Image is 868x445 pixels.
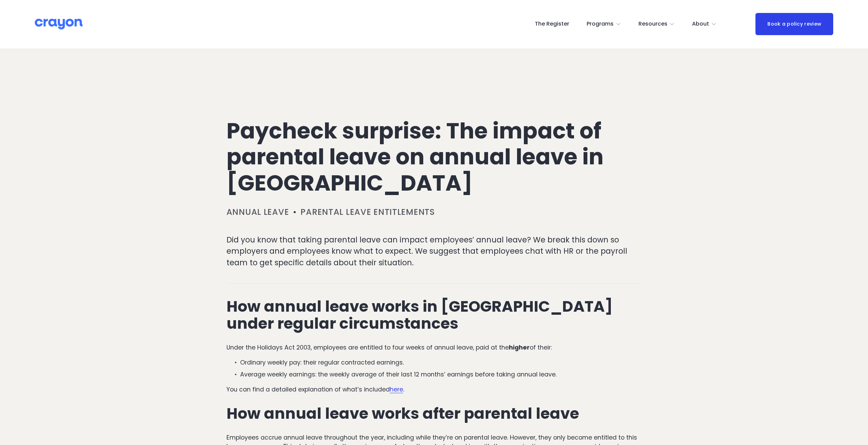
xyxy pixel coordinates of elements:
span: About [692,19,709,29]
p: You can find a detailed explanation of what’s included . [226,385,642,394]
strong: higher [509,343,530,352]
p: Under the Holidays Act 2003, employees are entitled to four weeks of annual leave, paid at the of... [226,343,642,352]
p: Average weekly earnings: the weekly average of their last 12 months’ earnings before taking annua... [240,370,642,379]
h1: Paycheck surprise: The impact of parental leave on annual leave in [GEOGRAPHIC_DATA] [226,118,642,196]
a: The Register [535,19,569,30]
a: Book a policy review [755,13,833,35]
a: folder dropdown [638,19,675,30]
a: folder dropdown [587,19,621,30]
a: here [390,385,403,394]
h2: How annual leave works in [GEOGRAPHIC_DATA] under regular circumstances [226,298,642,332]
strong: How annual leave works after parental leave [226,403,579,424]
span: Programs [587,19,614,29]
a: Parental leave entitlements [300,206,435,218]
p: Ordinary weekly pay: their regular contracted earnings. [240,358,642,367]
a: Annual leave [226,206,289,218]
img: Crayon [35,18,83,30]
a: folder dropdown [692,19,717,30]
p: Did you know that taking parental leave can impact employees’ annual leave? We break this down so... [226,234,642,269]
span: Resources [638,19,667,29]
